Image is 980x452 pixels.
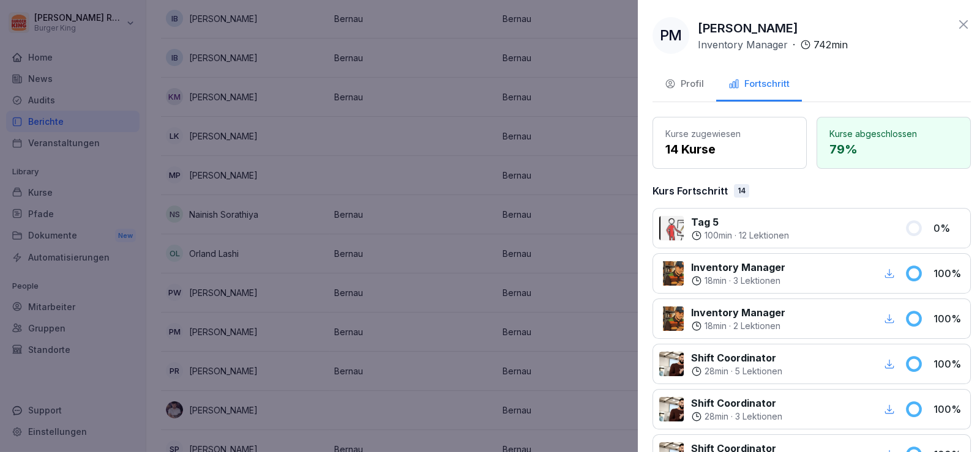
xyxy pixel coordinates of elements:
p: Shift Coordinator [691,350,782,365]
p: [PERSON_NAME] [698,19,798,37]
p: 79 % [829,140,958,158]
div: Fortschritt [728,77,790,91]
p: 18 min [705,275,727,287]
div: PM [653,17,689,54]
p: 18 min [705,320,727,332]
p: Kurse zugewiesen [665,127,794,140]
p: Tag 5 [691,215,789,229]
p: 12 Lektionen [739,229,789,242]
p: 28 min [705,365,728,377]
div: · [691,229,789,242]
p: 100 % [933,266,964,281]
div: 14 [734,184,749,198]
p: 3 Lektionen [733,275,780,287]
p: 14 Kurse [665,140,794,158]
button: Fortschritt [716,69,802,102]
p: Kurse abgeschlossen [829,127,958,140]
p: Inventory Manager [691,305,785,320]
p: 0 % [933,221,964,235]
p: 100 min [705,229,732,242]
p: 742 min [814,37,848,52]
p: Kurs Fortschritt [653,183,728,198]
p: 100 % [933,357,964,371]
p: Inventory Manager [698,37,788,52]
p: 100 % [933,402,964,417]
p: 5 Lektionen [735,365,782,377]
div: · [691,320,785,332]
p: 28 min [705,410,728,423]
p: 3 Lektionen [735,410,782,423]
p: Inventory Manager [691,260,785,275]
div: · [691,275,785,287]
p: 100 % [933,311,964,326]
div: · [691,365,782,377]
div: Profil [665,77,704,91]
p: 2 Lektionen [733,320,780,332]
div: · [698,37,848,52]
div: · [691,410,782,423]
p: Shift Coordinator [691,396,782,410]
button: Profil [653,69,716,102]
